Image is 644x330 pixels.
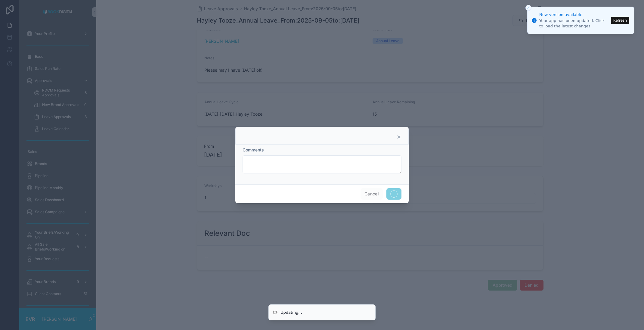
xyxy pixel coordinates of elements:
[243,147,264,152] span: Comments
[539,12,609,18] div: New version available
[539,18,609,29] div: Your app has been updated. Click to load the latest changes
[525,5,531,11] button: Close toast
[280,310,302,316] div: Updating...
[611,17,629,24] button: Refresh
